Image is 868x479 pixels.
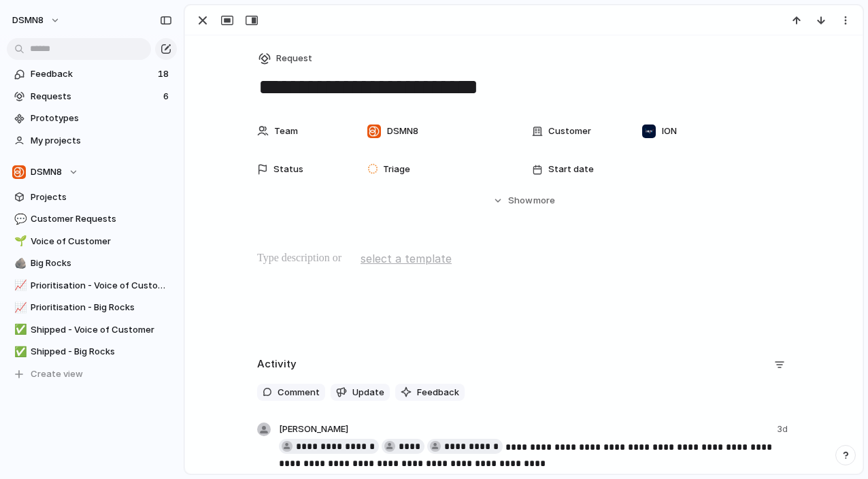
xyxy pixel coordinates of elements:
span: DSMN8 [12,14,44,27]
div: ✅ [14,344,24,360]
button: 📈 [12,301,26,314]
span: DSMN8 [387,125,418,138]
button: 🌱 [12,235,26,248]
span: Prioritisation - Voice of Customer [31,279,172,293]
button: Update [331,384,390,401]
span: Customer Requests [31,212,172,226]
button: Showmore [257,188,790,213]
a: 📈Prioritisation - Big Rocks [7,297,177,318]
button: select a template [358,248,454,269]
button: 🪨 [12,257,26,270]
button: ✅ [12,323,26,337]
span: Big Rocks [31,257,172,270]
span: Projects [31,191,172,204]
div: 🌱 [14,233,24,249]
span: Create view [31,367,83,381]
a: ✅Shipped - Voice of Customer [7,320,177,340]
span: [PERSON_NAME] [279,423,348,436]
a: My projects [7,131,177,151]
span: Voice of Customer [31,235,172,248]
a: Projects [7,187,177,208]
span: Show [508,194,533,208]
span: ION [662,125,677,138]
a: Prototypes [7,108,177,129]
button: Comment [257,384,325,401]
span: Request [276,52,312,65]
span: Requests [31,90,159,103]
span: Feedback [417,386,459,399]
a: 🪨Big Rocks [7,253,177,274]
a: Requests6 [7,86,177,107]
button: Request [256,49,316,69]
h2: Activity [257,357,297,372]
div: 🪨 [14,256,24,271]
span: 18 [158,67,171,81]
span: Start date [548,163,594,176]
span: Prioritisation - Big Rocks [31,301,172,314]
span: Team [274,125,298,138]
span: DSMN8 [31,165,62,179]
a: ✅Shipped - Big Rocks [7,342,177,362]
button: 📈 [12,279,26,293]
span: Triage [383,163,410,176]
a: Feedback18 [7,64,177,84]
div: 📈 [14,278,24,293]
span: Shipped - Big Rocks [31,345,172,359]
button: Feedback [395,384,465,401]
button: Create view [7,364,177,384]
a: 📈Prioritisation - Voice of Customer [7,276,177,296]
button: DSMN8 [6,10,67,31]
span: select a template [361,250,452,267]
a: 🌱Voice of Customer [7,231,177,252]
span: Shipped - Voice of Customer [31,323,172,337]
span: 3d [777,423,790,436]
button: 💬 [12,212,26,226]
span: Customer [548,125,591,138]
div: 💬 [14,212,24,227]
a: 💬Customer Requests [7,209,177,229]
button: DSMN8 [7,162,177,182]
span: Update [352,386,384,399]
span: Feedback [31,67,154,81]
span: Comment [278,386,320,399]
span: 6 [163,90,171,103]
span: My projects [31,134,172,148]
div: 📈 [14,300,24,316]
span: more [533,194,555,208]
span: Prototypes [31,112,172,125]
span: Status [273,163,303,176]
div: ✅ [14,322,24,337]
button: ✅ [12,345,26,359]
